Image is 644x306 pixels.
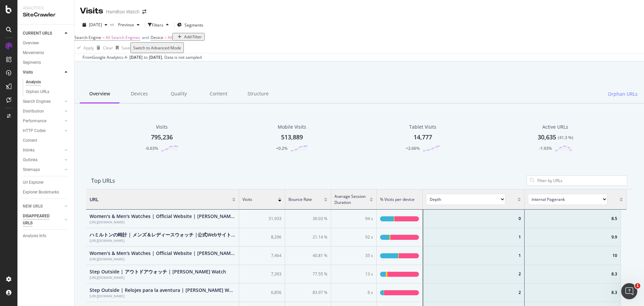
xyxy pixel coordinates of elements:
div: Switch to Advanced Mode [133,45,181,51]
div: Step Outside | アウトドアウォッチ | Hamilton Watch [90,268,226,275]
div: Women's & Men's Watches | Official Website | Hamilton Watch [90,213,235,220]
div: Explorer Bookmarks [23,189,59,196]
div: 2 [423,283,525,302]
span: Average Session Duration [334,193,367,205]
div: NEW URLS [23,203,43,210]
a: Visits [23,69,63,76]
span: All [168,35,172,40]
div: 8.3 [525,265,621,283]
div: [DATE] [129,54,143,60]
div: -0.63% [145,145,158,151]
div: Outlinks [23,157,38,164]
button: Apply [74,42,94,53]
div: Women's & Men's Watches | Official Website | Hamilton Watch [90,257,235,261]
div: 10 [525,247,621,265]
div: Inlinks [23,147,35,154]
span: [object Object] [426,194,514,205]
div: ハミルトンの時計 | メンズ＆レディースウォッチ |公式Webサイト | Hamilton Watch [90,231,235,238]
span: Orphan URLs [608,91,638,97]
button: Filters [148,19,171,30]
div: Quality [159,85,199,103]
a: Distribution [23,108,63,115]
a: NEW URLS [23,203,63,210]
div: Performance [23,118,46,125]
div: SiteCrawler [23,11,69,19]
div: Filters [152,22,163,28]
div: arrow-right-arrow-left [142,9,146,14]
div: 13 s [331,265,377,283]
a: Search Engines [23,98,63,105]
span: Visits [243,196,252,202]
div: Sitemaps [23,166,40,173]
div: 6 s [331,283,377,302]
iframe: Intercom live chat [621,283,637,299]
div: Movements [23,49,44,56]
div: 92 s [331,228,377,247]
a: Explorer Bookmarks [23,189,69,196]
span: All Search Engines [106,35,140,40]
a: Url Explorer [23,179,69,186]
span: 1 [635,283,640,289]
span: Bounce Rate [288,196,312,202]
div: -1.93% [539,145,552,151]
button: Previous [115,19,142,30]
div: 6,856 [239,283,285,302]
div: 8,296 [239,228,285,247]
div: 8.3 [525,283,621,302]
div: 83.97 % [285,283,331,302]
div: CURRENT URLS [23,30,52,37]
a: CURRENT URLS [23,30,63,37]
div: 40.81 % [285,247,331,265]
div: Search Engines [23,98,51,105]
span: Active URLs [542,124,568,130]
a: Movements [23,49,69,56]
button: [DATE] [80,19,110,30]
div: Women's & Men's Watches | Official Website | Hamilton Watch [90,220,235,224]
div: Apply [84,45,94,51]
div: Mobile Visits [278,124,306,130]
span: and [142,35,149,40]
div: Visits [156,124,168,130]
div: 795,236 [151,133,173,142]
a: Outlinks [23,157,63,164]
div: 2 [423,265,525,283]
div: 77.55 % [285,265,331,283]
div: 0 [423,210,525,228]
div: HTTP Codes [23,127,46,134]
div: 513,889 [281,133,303,142]
div: 1 [423,228,525,247]
div: Save [121,45,130,51]
span: = [102,35,105,40]
div: Structure [238,85,278,103]
div: ( 41.3 % ) [558,135,573,141]
span: Segments [184,22,203,28]
div: 9.9 [525,228,621,247]
span: % Visits per device [380,196,415,202]
div: 7,464 [239,247,285,265]
div: Analysis [26,79,41,86]
div: 30.03 % [285,210,331,228]
div: 35 s [331,247,377,265]
div: Url Explorer [23,179,44,186]
span: Previous [115,22,134,28]
a: Orphan URLs [26,88,69,95]
button: Save [113,42,130,53]
a: Inlinks [23,147,63,154]
div: 8.5 [525,210,621,228]
div: Content [199,85,238,103]
div: 30,635 [538,133,573,142]
a: DISAPPEARED URLS [23,213,63,227]
a: Performance [23,118,63,125]
div: Tablet Visits [409,124,436,130]
div: Step Outside | アウトドアウォッチ | Hamilton Watch [90,275,226,280]
span: URL [90,196,99,203]
div: Step Outside | Relojes para la aventura | Hamilton Watch [90,294,235,298]
button: Add Filter [172,33,205,41]
div: Segments [23,59,41,66]
a: HTTP Codes [23,127,63,134]
div: Overview [23,40,39,47]
div: Hamilton Watch [106,8,140,15]
div: DISAPPEARED URLS [23,213,57,227]
div: Overview [80,85,119,103]
div: Content [23,137,37,144]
